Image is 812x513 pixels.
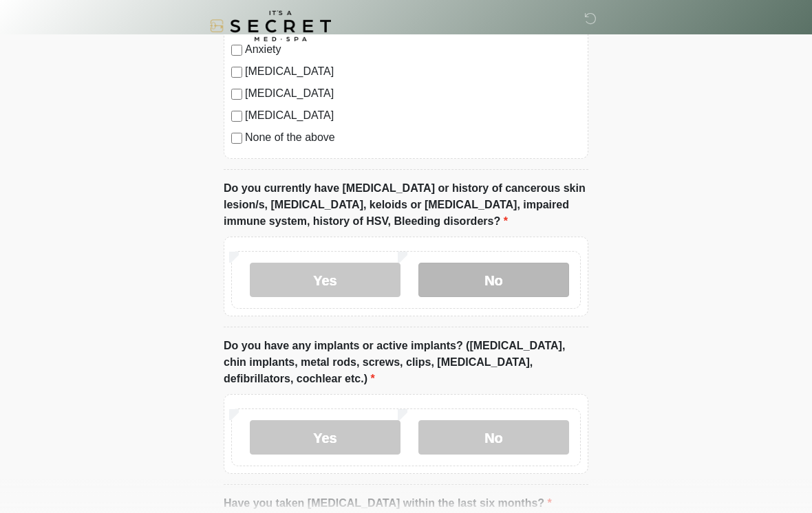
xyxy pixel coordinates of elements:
label: Yes [250,420,400,455]
input: [MEDICAL_DATA] [231,111,242,122]
label: Do you currently have [MEDICAL_DATA] or history of cancerous skin lesion/s, [MEDICAL_DATA], keloi... [224,180,588,230]
label: Yes [250,263,400,297]
img: It's A Secret Med Spa Logo [210,10,331,41]
label: No [418,420,569,455]
label: [MEDICAL_DATA] [245,85,581,102]
label: None of the above [245,129,581,146]
input: [MEDICAL_DATA] [231,67,242,78]
label: [MEDICAL_DATA] [245,63,581,80]
input: None of the above [231,133,242,144]
label: Do you have any implants or active implants? ([MEDICAL_DATA], chin implants, metal rods, screws, ... [224,338,588,387]
label: [MEDICAL_DATA] [245,107,581,124]
label: No [418,263,569,297]
input: [MEDICAL_DATA] [231,89,242,100]
label: Have you taken [MEDICAL_DATA] within the last six months? [224,495,552,512]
